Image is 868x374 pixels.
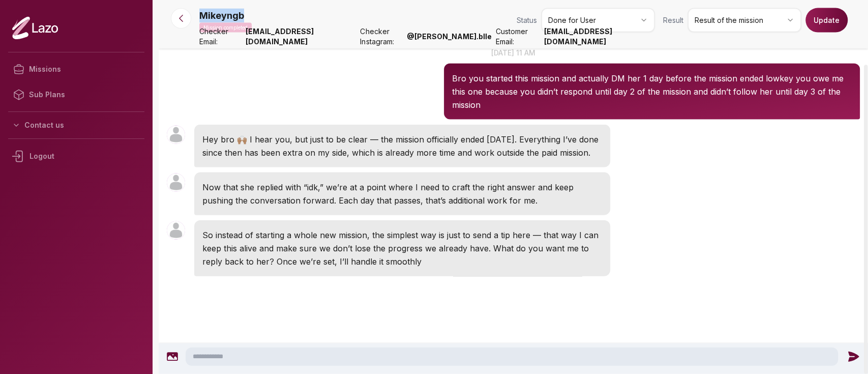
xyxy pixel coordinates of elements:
[167,126,185,144] img: User avatar
[159,47,868,58] p: [DATE] 11 am
[8,56,144,82] a: Missions
[199,9,244,23] p: Mikeyngb
[8,143,144,169] div: Logout
[202,181,602,207] p: Now that she replied with “idk,” we’re at a point where I need to craft the right answer and keep...
[495,26,540,47] span: Customer Email:
[246,26,356,47] strong: [EMAIL_ADDRESS][DOMAIN_NAME]
[517,15,537,25] span: Status
[805,8,848,33] button: Update
[544,26,655,47] strong: [EMAIL_ADDRESS][DOMAIN_NAME]
[199,23,252,33] p: Mission completed
[8,82,144,107] a: Sub Plans
[202,228,602,268] p: So instead of starting a whole new mission, the simplest way is just to send a tip here — that wa...
[167,174,185,192] img: User avatar
[8,116,144,134] button: Contact us
[663,15,683,25] span: Result
[167,221,185,240] img: User avatar
[199,26,242,47] span: Checker Email:
[406,32,491,42] strong: @ [PERSON_NAME].blle
[452,72,852,111] p: Bro you started this mission and actually DM her 1 day before the mission ended lowkey you owe me...
[360,26,402,47] span: Checker Instagram:
[202,133,602,159] p: Hey bro 🙌🏽 I hear you, but just to be clear — the mission officially ended [DATE]. Everything I’v...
